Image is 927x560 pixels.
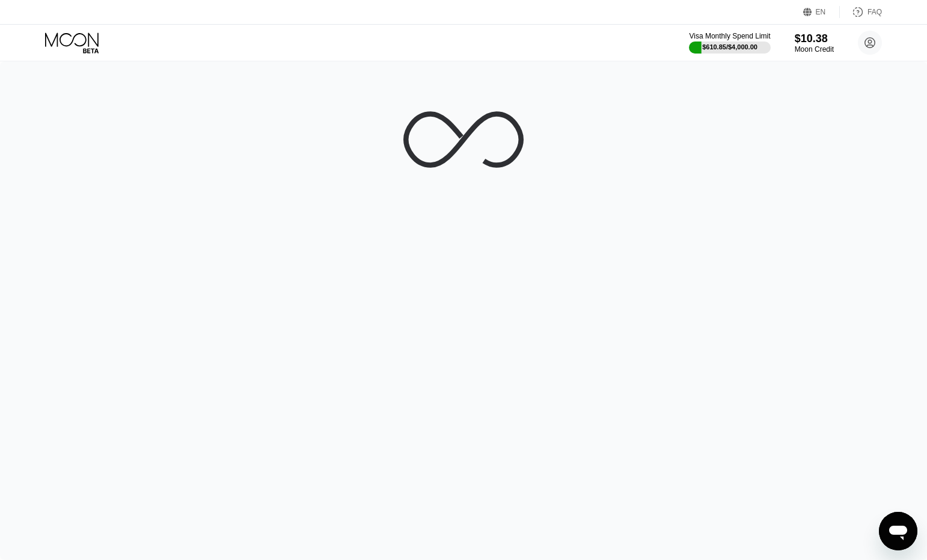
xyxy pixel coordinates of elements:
[879,512,917,550] iframe: 開啟傳訊視窗按鈕
[795,32,834,45] div: $10.38
[840,6,882,18] div: FAQ
[795,32,834,54] div: $10.38Moon Credit
[702,43,757,51] div: $610.85 / $4,000.00
[689,32,770,40] div: Visa Monthly Spend Limit
[816,8,826,16] div: EN
[795,45,834,54] div: Moon Credit
[867,8,882,16] div: FAQ
[689,32,770,54] div: Visa Monthly Spend Limit$610.85/$4,000.00
[803,6,840,18] div: EN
